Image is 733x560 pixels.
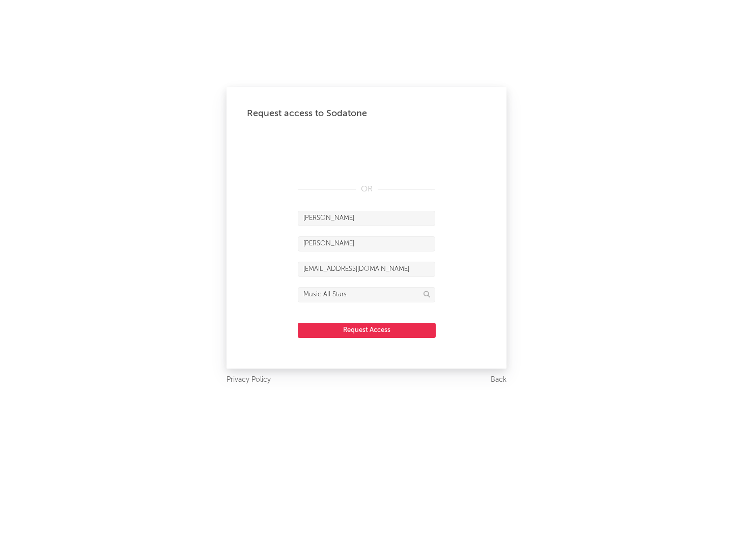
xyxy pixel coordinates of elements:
a: Privacy Policy [227,374,271,386]
input: First Name [298,211,435,226]
button: Request Access [298,323,436,338]
input: Last Name [298,236,435,251]
input: Email [298,262,435,277]
div: Request access to Sodatone [247,107,486,120]
input: Division [298,287,435,302]
div: OR [298,183,435,195]
a: Back [491,374,506,386]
